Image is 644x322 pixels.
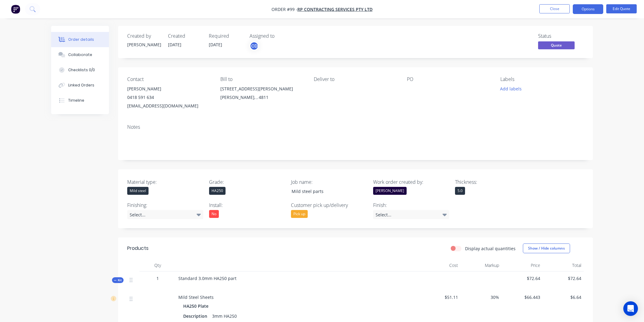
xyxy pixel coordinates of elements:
[127,102,211,110] div: [EMAIL_ADDRESS][DOMAIN_NAME]
[209,42,222,47] span: [DATE]
[168,42,181,47] span: [DATE]
[287,187,363,196] div: Mild steel parts
[502,259,543,271] div: Price
[220,93,304,102] div: [PERSON_NAME], , 4811
[220,85,304,93] div: [STREET_ADDRESS][PERSON_NAME]
[11,5,20,14] img: Factory
[68,67,95,73] div: Checklists 0/0
[543,259,584,271] div: Total
[538,41,575,51] button: Quote
[68,37,94,42] div: Order details
[545,294,581,300] span: $6.64
[209,33,242,39] div: Required
[373,201,449,209] label: Finish:
[114,278,122,282] span: Kit
[127,187,149,195] div: Mild steel
[127,245,149,252] div: Products
[573,4,603,14] button: Options
[220,76,304,82] div: Bill to
[209,178,285,186] label: Grade:
[68,98,84,103] div: Timeline
[209,210,219,218] div: No
[112,277,124,283] div: Kit
[68,82,94,88] div: Linked Orders
[127,76,211,82] div: Contact
[139,259,176,271] div: Qty
[51,62,109,78] button: Checklists 0/0
[297,6,373,12] a: RP CONTRACTING SERVICES PTY LTD
[407,76,490,82] div: PO
[127,178,203,186] label: Material type:
[127,85,211,93] div: [PERSON_NAME]
[463,294,499,300] span: 30%
[504,275,540,282] span: $72.64
[127,201,203,209] label: Finishing:
[422,294,458,300] span: $51.11
[373,210,449,219] div: Select...
[127,124,584,130] div: Notes
[271,6,297,12] span: Order #99 -
[455,178,531,186] label: Thickness:
[51,32,109,47] button: Order details
[291,178,367,186] label: Job name:
[209,201,285,209] label: Install:
[209,187,226,195] div: HA250
[127,85,211,110] div: [PERSON_NAME]0418 591 634[EMAIL_ADDRESS][DOMAIN_NAME]
[250,41,259,51] button: CD
[504,294,540,300] span: $66.443
[497,85,525,93] button: Add labels
[51,47,109,62] button: Collaborate
[539,4,570,13] button: Close
[250,33,310,39] div: Assigned to
[178,294,214,300] span: Mild Steel Sheets
[291,210,308,218] div: Pick up
[183,312,210,320] div: Description
[538,41,575,49] span: Quote
[127,210,203,219] div: Select...
[68,52,92,58] div: Collaborate
[545,275,581,282] span: $72.64
[455,187,465,195] div: 5.0
[500,76,584,82] div: Labels
[460,259,502,271] div: Markup
[373,187,407,195] div: [PERSON_NAME]
[156,275,159,282] span: 1
[538,33,584,39] div: Status
[168,33,201,39] div: Created
[178,275,236,281] span: Standard 3.0mm HA250 part
[373,178,449,186] label: Work order created by:
[465,245,516,252] label: Display actual quantities
[183,302,211,310] div: HA250 Plate
[127,33,161,39] div: Created by
[127,41,161,48] div: [PERSON_NAME]
[314,76,397,82] div: Deliver to
[51,93,109,108] button: Timeline
[606,4,637,13] button: Edit Quote
[210,312,239,320] div: 3mm HA250
[419,259,460,271] div: Cost
[51,78,109,93] button: Linked Orders
[623,301,638,316] div: Open Intercom Messenger
[523,243,570,253] button: Show / Hide columns
[291,201,367,209] label: Customer pick up/delivery
[220,85,304,104] div: [STREET_ADDRESS][PERSON_NAME][PERSON_NAME], , 4811
[127,93,211,102] div: 0418 591 634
